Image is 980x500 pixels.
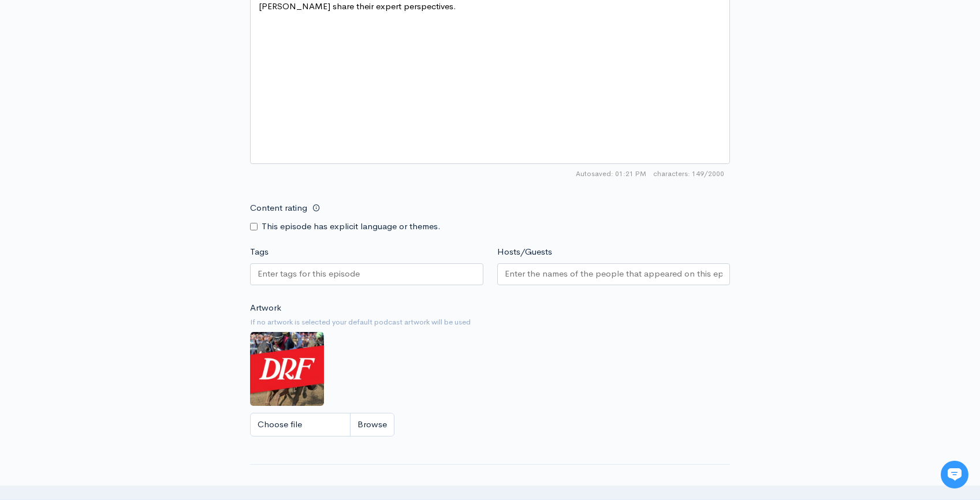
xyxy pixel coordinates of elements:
span: 149/2000 [653,169,724,179]
label: Hosts/Guests [497,245,552,259]
button: New conversation [18,153,213,176]
label: Content rating [250,196,307,220]
span: Autosaved: 01:21 PM [576,169,646,179]
iframe: gist-messenger-bubble-iframe [941,461,968,488]
h1: Hi 👋 [17,56,214,74]
label: Artwork [250,301,281,315]
small: If no artwork is selected your default podcast artwork will be used [250,316,730,328]
span: New conversation [74,160,139,169]
input: Enter the names of the people that appeared on this episode [505,267,723,281]
label: This episode has explicit language or themes. [262,220,441,233]
p: Find an answer quickly [16,198,215,212]
h2: Just let us know if you need anything and we'll be happy to help! 🙂 [17,77,214,132]
label: Tags [250,245,269,259]
input: Enter tags for this episode [258,267,362,281]
input: Search articles [33,217,206,240]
